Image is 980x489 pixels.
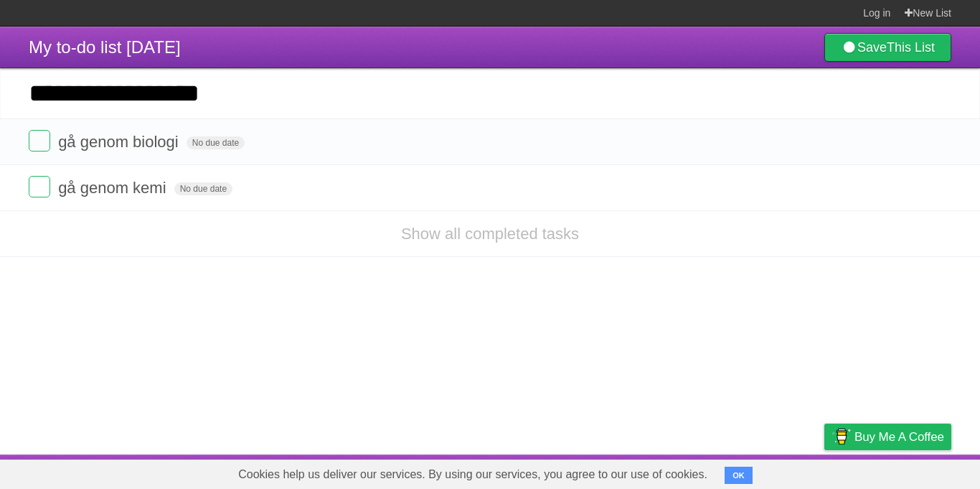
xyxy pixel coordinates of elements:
[29,37,181,57] span: My to-do list [DATE]
[29,176,50,197] label: Done
[831,424,851,449] img: Buy me a coffee
[58,179,169,197] span: gå genom kemi
[854,424,944,450] span: Buy me a coffee
[187,136,245,149] span: No due date
[224,460,722,489] span: Cookies help us deliver our services. By using our services, you agree to our use of cookies.
[58,133,182,151] span: gå genom biologi
[824,33,951,62] a: SaveThis List
[401,225,579,243] a: Show all completed tasks
[681,458,739,485] a: Developers
[174,182,232,195] span: No due date
[725,467,753,484] button: OK
[824,424,951,450] a: Buy me a coffee
[861,458,951,485] a: Suggest a feature
[29,130,50,152] label: Done
[633,458,664,485] a: About
[887,40,935,55] b: This List
[806,458,843,485] a: Privacy
[757,458,788,485] a: Terms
